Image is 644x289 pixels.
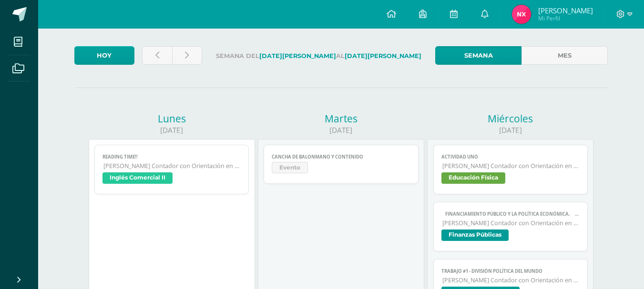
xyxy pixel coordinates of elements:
span: [PERSON_NAME] Contador con Orientación en Computación [442,162,580,170]
img: c19c4068141e8cbf06dc7f04dc57d6c3.png [512,5,531,24]
span: [PERSON_NAME] Contador con Orientación en Computación [103,162,241,170]
span: Actividad Uno [441,154,580,160]
a: Hoy [74,46,134,65]
a: Cancha de Balonmano y ContenidoEvento [264,145,419,184]
div: [DATE] [89,125,255,135]
a:  Financiamiento Público y la Política Económica.  Tesorería Nacional.[PERSON_NAME] Contador con... [433,202,588,251]
a: Semana [435,46,521,65]
div: [DATE] [427,125,593,135]
div: Martes [258,112,424,125]
span: Inglés Comercial II [102,172,173,184]
strong: [DATE][PERSON_NAME] [259,52,336,60]
div: Lunes [89,112,255,125]
span: TRABAJO #1 - DIVISIÓN POLÍTICA DEL MUNDO [441,268,580,274]
span: [PERSON_NAME] Contador con Orientación en Computación [442,219,580,227]
span: Evento [272,162,308,173]
span: Educación Física [441,172,505,184]
span: READING TIME!! [102,154,241,160]
span:  Financiamiento Público y la Política Económica.  Tesorería Nacional. [441,211,580,217]
span: [PERSON_NAME] Contador con Orientación en Computación [442,276,580,284]
a: READING TIME!![PERSON_NAME] Contador con Orientación en ComputaciónInglés Comercial II [94,145,249,194]
label: Semana del al [210,46,428,66]
a: Mes [521,46,608,65]
div: [DATE] [258,125,424,135]
span: Mi Perfil [538,14,593,22]
span: Finanzas Públicas [441,229,509,241]
span: Cancha de Balonmano y Contenido [272,154,410,160]
strong: [DATE][PERSON_NAME] [345,52,421,60]
span: [PERSON_NAME] [538,6,593,15]
a: Actividad Uno[PERSON_NAME] Contador con Orientación en ComputaciónEducación Física [433,145,588,194]
div: Miércoles [427,112,593,125]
